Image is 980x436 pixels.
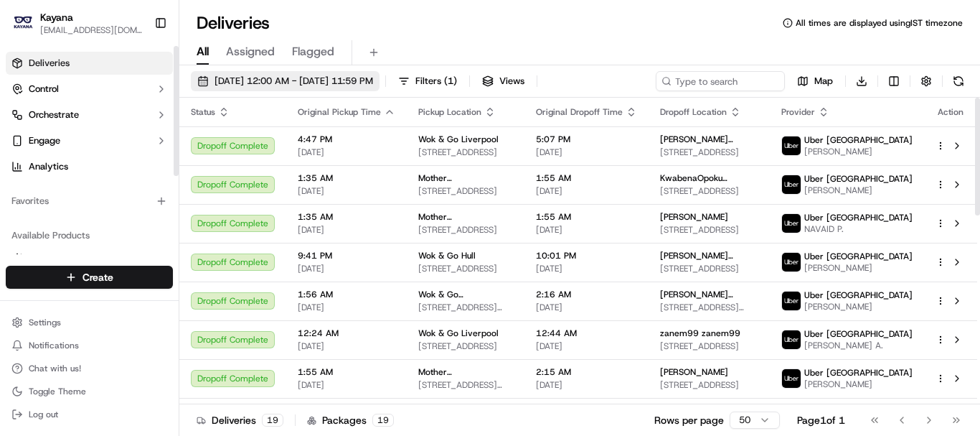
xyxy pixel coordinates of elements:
span: [PERSON_NAME] [660,366,728,378]
button: Start new chat [244,142,261,159]
span: Dropoff Location [660,106,727,118]
span: Chat with us! [29,363,81,374]
span: Wok & Go [PERSON_NAME] [418,289,513,300]
img: 1736555255976-a54dd68f-1ca7-489b-9aae-adbdc363a1c4 [14,137,40,163]
span: 2:15 AM [536,366,637,378]
span: Settings [29,317,61,328]
span: [DATE] [298,302,395,313]
img: uber-new-logo.jpeg [782,136,801,155]
span: [PERSON_NAME] [804,301,913,312]
h1: Deliveries [197,11,270,34]
span: Uber [GEOGRAPHIC_DATA] [804,289,913,301]
div: Packages [307,413,394,427]
span: [DATE] [536,379,637,391]
span: Views [499,75,524,88]
button: Log out [6,404,173,425]
span: Wok & Go Hull [418,250,476,261]
span: Original Dropoff Time [536,106,623,118]
span: 1:56 AM [298,289,395,300]
button: Create [6,266,173,289]
span: [DATE] [536,302,637,313]
span: 5:07 PM [536,134,637,145]
img: Kayana [11,11,34,34]
span: Assigned [226,43,275,60]
span: [STREET_ADDRESS][PERSON_NAME] [418,379,513,391]
span: Engage [29,134,60,147]
span: 12:24 AM [298,328,395,339]
span: Mother [PERSON_NAME] [GEOGRAPHIC_DATA] [418,211,513,223]
span: Deliveries [29,57,70,70]
span: [STREET_ADDRESS] [418,263,513,274]
span: [STREET_ADDRESS] [418,147,513,158]
span: Uber [GEOGRAPHIC_DATA] [804,251,913,262]
button: Filters(1) [392,71,463,91]
span: Uber [GEOGRAPHIC_DATA] [804,134,913,146]
a: 💻API Documentation [116,203,236,228]
button: Chat with us! [6,358,173,379]
input: Type to search [656,71,785,91]
span: Wok & Go Liverpool [418,328,499,339]
button: Notifications [6,335,173,356]
div: 19 [372,414,394,427]
span: Uber [GEOGRAPHIC_DATA] [804,367,913,379]
input: Got a question? Start typing here... [37,93,258,108]
span: [STREET_ADDRESS] [660,147,758,158]
button: Map [791,71,839,91]
span: [DATE] [536,185,637,197]
span: Knowledge Base [29,208,110,223]
div: Favorites [6,190,173,213]
div: 📗 [14,210,26,221]
span: [DATE] [536,147,637,158]
span: [PERSON_NAME] A. [804,340,913,351]
div: Start new chat [49,137,235,152]
img: uber-new-logo.jpeg [782,253,801,272]
img: uber-new-logo.jpeg [782,175,801,194]
button: Views [476,71,531,91]
span: [PERSON_NAME] [PERSON_NAME] [660,250,758,261]
span: [DATE] [536,224,637,236]
span: 1:55 AM [536,172,637,184]
span: 1:35 AM [298,211,395,223]
span: [STREET_ADDRESS] [660,379,758,391]
div: Deliveries [197,413,283,427]
span: [STREET_ADDRESS] [418,224,513,236]
span: [STREET_ADDRESS] [660,185,758,197]
span: 4:47 PM [298,134,395,145]
img: uber-new-logo.jpeg [782,369,801,388]
span: Map [814,75,833,88]
span: Log out [29,409,58,420]
div: 19 [262,414,283,427]
span: Notifications [29,340,79,351]
p: Rows per page [654,413,724,427]
span: NAVAID P. [804,223,913,235]
span: 12:44 AM [536,328,637,339]
span: Wok & Go Liverpool [418,134,499,145]
span: Orchestrate [29,108,79,121]
span: [STREET_ADDRESS] [660,224,758,236]
span: Pickup Location [418,106,481,118]
span: Status [191,106,215,118]
div: 💻 [121,210,133,221]
span: [DATE] [298,147,395,158]
span: Kayana [40,10,73,24]
span: Analytics [29,160,68,173]
a: Deliveries [6,52,173,75]
span: [PERSON_NAME] [804,185,913,196]
a: 📗Knowledge Base [9,203,116,228]
div: We're available if you need us! [49,152,182,163]
span: Control [29,83,59,96]
span: [DATE] [298,224,395,236]
div: Page 1 of 1 [797,413,845,427]
span: 9:41 PM [298,250,395,261]
button: Settings [6,312,173,333]
button: Nash AI [6,247,173,270]
span: 2:16 AM [536,289,637,300]
span: [PERSON_NAME] [PERSON_NAME] [660,134,758,145]
a: Nash AI [11,252,167,265]
span: [PERSON_NAME] [804,379,913,390]
span: [STREET_ADDRESS][PERSON_NAME] [660,302,758,313]
img: uber-new-logo.jpeg [782,330,801,349]
button: Control [6,78,173,101]
span: [DATE] [536,263,637,274]
span: Create [83,270,113,284]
